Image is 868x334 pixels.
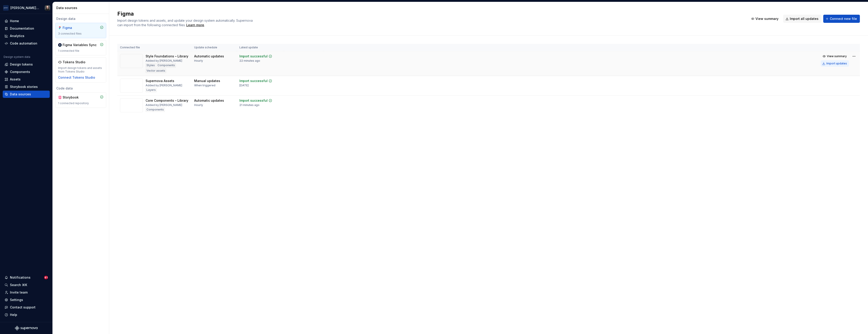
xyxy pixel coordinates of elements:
th: Connected file [117,44,191,51]
div: Import updates [826,62,847,65]
div: Components [157,63,176,68]
div: Search ⌘K [10,283,27,287]
div: 21 minutes ago [239,103,259,107]
div: Data sources [56,6,107,10]
svg: Supernova Logo [15,326,38,330]
div: 3 connected files [58,32,104,35]
button: Import all updates [783,15,821,23]
span: Import all updates [790,16,818,21]
div: Documentation [10,26,34,31]
a: Assets [3,76,50,83]
div: Manual updates [194,79,220,83]
div: Assets [10,77,21,82]
a: Storybook stories [3,83,50,90]
div: 22 minutes ago [239,59,260,63]
div: Hourly [194,59,203,63]
div: Contact support [10,305,35,310]
div: Style Foundations – Library [146,54,188,59]
div: Core Components – Library [146,98,188,103]
button: [PERSON_NAME] AirlinesTeunis Vorsteveld [1,3,52,13]
div: Design data [55,16,106,21]
div: Vector assets [146,68,166,73]
div: Help [10,313,17,317]
div: Tokens Studio [63,60,85,64]
span: View summary [755,16,778,21]
span: Connect new file [830,16,857,21]
div: Storybook stories [10,85,38,89]
div: Import successful [239,79,268,83]
img: Teunis Vorsteveld [45,5,50,11]
a: Figma Variables Sync1 connected file [55,40,106,55]
div: Added by [PERSON_NAME] [146,84,182,87]
span: 81 [44,276,48,279]
a: Data sources [3,91,50,98]
div: Figma Variables Sync [63,43,97,47]
div: [PERSON_NAME] Airlines [10,6,39,10]
div: 1 connected file [58,49,104,53]
span: . [186,24,205,27]
a: Tokens StudioImport design tokens and assets from Tokens StudioConnect Tokens Studio [55,57,106,82]
div: Analytics [10,34,24,38]
div: Import successful [239,54,268,59]
span: View summary [827,54,847,58]
a: Analytics [3,32,50,40]
div: Data sources [10,92,31,96]
th: Latest update [237,44,284,51]
h2: Figma [117,10,743,17]
button: View summary [749,15,781,23]
a: Storybook1 connected repository [55,92,106,108]
a: Home [3,17,50,25]
div: Code automation [10,41,37,46]
div: Settings [10,298,23,302]
div: Styles [146,63,156,68]
div: Supernova Assets [146,79,174,83]
button: Connect Tokens Studio [58,75,95,80]
div: Components [146,107,165,112]
button: Search ⌘K [3,281,50,289]
a: Settings [3,296,50,303]
button: Connect new file [823,15,860,23]
div: Automatic updates [194,98,224,103]
div: Code data [55,86,106,91]
div: Components [10,70,30,74]
div: When triggered [194,84,215,87]
div: Storybook [63,95,84,100]
span: Import design tokens and assets, and update your design system automatically. Supernova can impor... [117,19,254,27]
div: Added by [PERSON_NAME] [146,103,182,107]
a: Code automation [3,40,50,47]
div: Import successful [239,98,268,103]
div: Layers [146,88,157,92]
button: Help [3,311,50,318]
div: Home [10,19,19,23]
button: Notifications81 [3,274,50,281]
div: Figma [63,26,84,30]
a: Documentation [3,25,50,32]
div: Design tokens [10,62,33,67]
div: Notifications [10,275,31,280]
div: 1 connected repository [58,101,104,105]
a: Invite team [3,289,50,296]
div: Automatic updates [194,54,224,59]
div: Import design tokens and assets from Tokens Studio [58,66,104,73]
div: Added by [PERSON_NAME] [146,59,182,63]
div: Hourly [194,103,203,107]
button: Import updates [821,60,849,67]
button: View summary [821,53,849,59]
img: f0306bc8-3074-41fb-b11c-7d2e8671d5eb.png [3,5,9,11]
div: [DATE] [239,84,249,87]
a: Components [3,68,50,75]
div: Design system data [4,55,30,59]
th: Update schedule [191,44,237,51]
a: Design tokens [3,61,50,68]
button: Contact support [3,304,50,311]
div: Invite team [10,290,28,295]
a: Figma3 connected files [55,23,106,38]
a: Learn more [186,23,204,27]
